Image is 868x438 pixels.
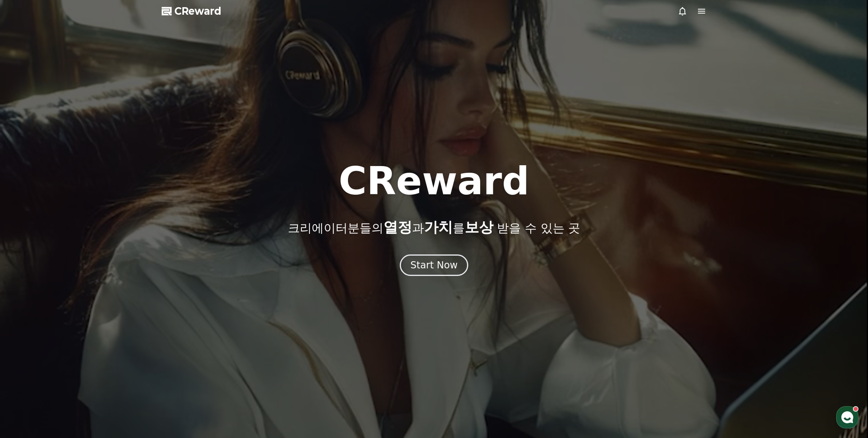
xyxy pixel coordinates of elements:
[400,262,469,270] a: Start Now
[338,162,529,200] h1: CReward
[162,5,221,18] a: CReward
[400,254,469,276] button: Start Now
[288,219,580,235] p: 크리에이터분들의 과 를 받을 수 있는 곳
[411,259,458,272] div: Start Now
[174,5,221,18] span: CReward
[465,219,493,235] span: 보상
[383,219,412,235] span: 열정
[424,219,453,235] span: 가치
